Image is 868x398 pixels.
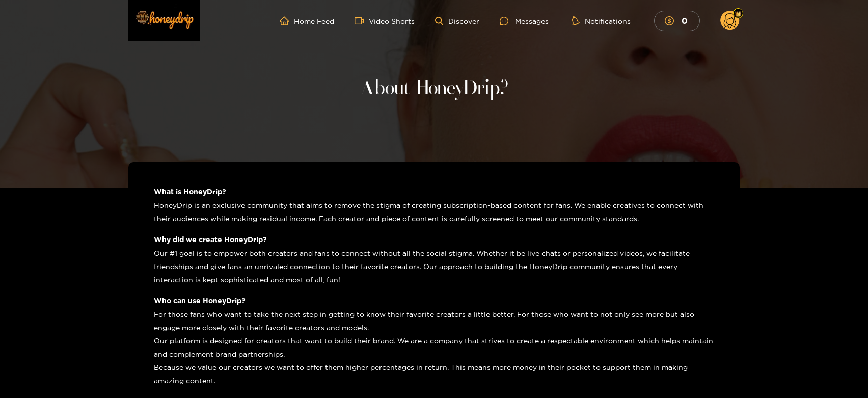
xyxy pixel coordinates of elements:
[500,15,549,27] div: Messages
[355,16,369,25] span: video-camera
[355,16,415,25] a: Video Shorts
[154,308,714,387] p: For those fans who want to take the next step in getting to know their favorite creators a little...
[154,199,714,225] p: HoneyDrip is an exclusive community that aims to remove the stigma of creating subscription-based...
[280,16,294,25] span: home
[735,11,741,17] img: Fan Level
[654,11,700,31] button: 0
[154,247,714,286] p: Our #1 goal is to empower both creators and fans to connect without all the social stigma. Whethe...
[569,16,634,26] button: Notifications
[360,76,508,101] h1: About HoneyDrip?
[154,297,714,304] h3: Who can use HoneyDrip?
[280,16,334,25] a: Home Feed
[680,15,689,26] mark: 0
[435,17,479,25] a: Discover
[154,188,714,195] h3: What is HoneyDrip?
[154,235,714,243] h3: Why did we create HoneyDrip?
[665,16,679,25] span: dollar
